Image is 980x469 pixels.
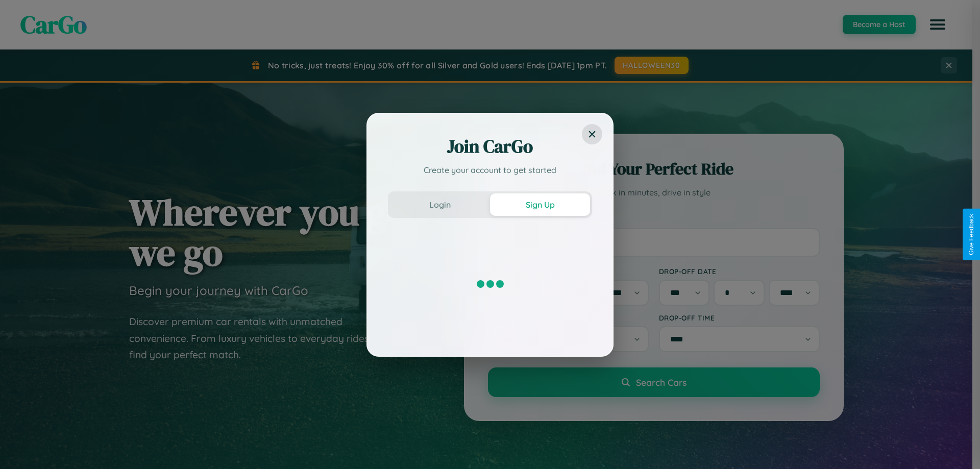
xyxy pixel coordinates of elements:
div: Give Feedback [968,214,975,255]
h2: Join CarGo [388,134,592,159]
button: Login [390,193,490,216]
iframe: Intercom live chat [10,434,35,459]
button: Sign Up [490,193,590,216]
p: Create your account to get started [388,164,592,176]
